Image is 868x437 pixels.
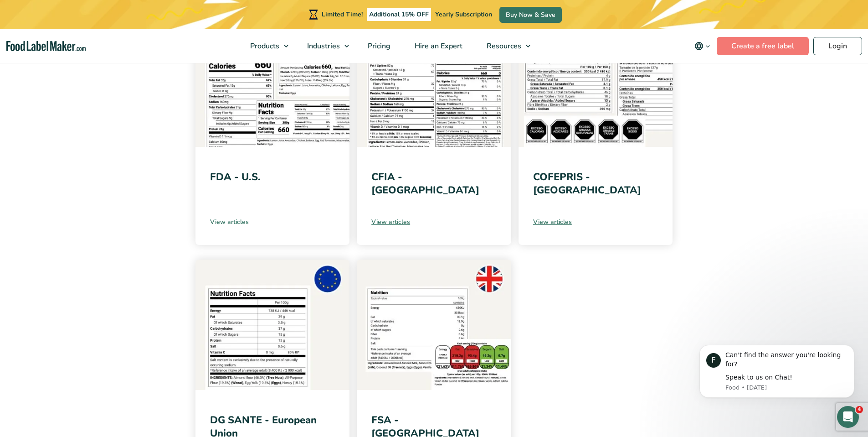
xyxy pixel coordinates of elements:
span: Industries [304,41,341,51]
a: Login [813,37,862,55]
a: FDA - U.S. [210,170,261,184]
span: Yearly Subscription [435,10,492,19]
span: Pricing [365,41,391,51]
span: Hire an Expert [412,41,463,51]
a: CFIA - [GEOGRAPHIC_DATA] [371,170,479,197]
a: View articles [210,217,335,227]
a: COFEPRIS - [GEOGRAPHIC_DATA] [533,170,641,197]
iframe: Intercom notifications message [686,340,868,412]
a: Create a free label [717,37,809,55]
a: Hire an Expert [403,29,473,63]
a: View articles [371,217,497,227]
a: Buy Now & Save [499,7,562,23]
iframe: Intercom live chat [837,406,859,428]
span: Resources [484,41,522,51]
span: Additional 15% OFF [367,8,431,21]
a: Industries [295,29,354,63]
a: Products [238,29,293,63]
span: Limited Time! [322,10,363,19]
span: 4 [856,406,863,413]
a: View articles [533,217,658,227]
a: Resources [475,29,535,63]
span: Products [247,41,280,51]
a: Pricing [356,29,401,63]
